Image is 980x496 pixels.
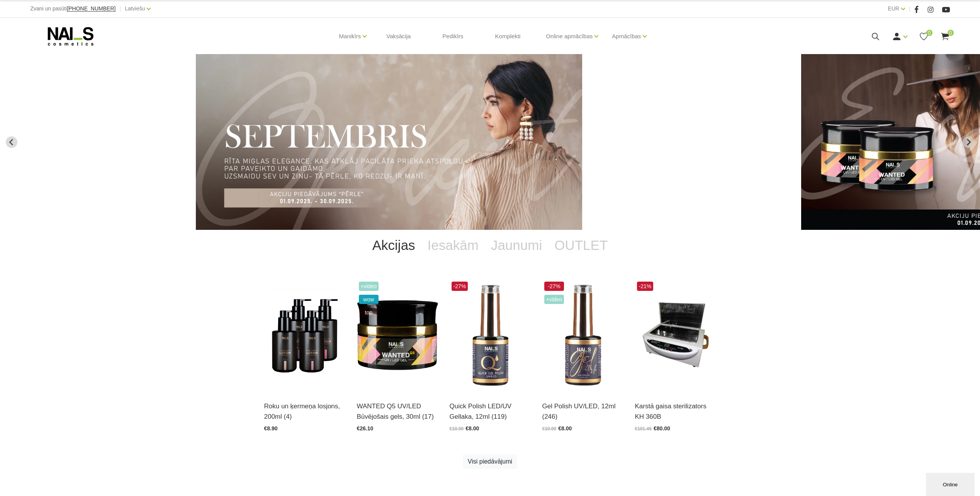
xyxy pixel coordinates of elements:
a: [PHONE_NUMBER] [67,6,115,12]
span: +Video [544,295,564,304]
a: 0 [940,32,950,41]
a: Pedikīrs [436,18,469,55]
button: Previous slide [6,136,17,148]
span: €26.10 [357,425,374,431]
a: Akcijas [366,230,421,261]
span: -27% [452,282,468,291]
img: Gels WANTED NAILS cosmetics tehniķu komanda ir radījusi gelu, kas ilgi jau ir katra meistara mekl... [357,280,438,391]
li: 3 of 12 [196,54,784,230]
span: | [909,4,910,14]
span: wow [359,295,379,304]
span: +Video [359,282,379,291]
a: WANTED Q5 UV/LED Būvējošais gels, 30ml (17) [357,401,438,422]
span: €8.00 [465,425,479,431]
span: €8.90 [264,425,278,431]
a: Iesakām [421,230,485,261]
a: EUR [888,4,899,13]
img: Karstā gaisa sterilizatoru var izmantot skaistumkopšanas salonos, manikīra kabinetos, ēdināšanas ... [635,280,716,391]
a: Visi piedāvājumi [463,454,517,469]
span: €8.00 [558,425,572,431]
a: Karstā gaisa sterilizators KH 360B [635,401,716,422]
span: €80.00 [654,425,670,431]
span: top [359,308,379,317]
a: Manikīrs [339,21,361,52]
a: Apmācības [612,21,641,52]
img: Ātri, ērti un vienkārši!Intensīvi pigmentēta gellaka, kas perfekti klājas arī vienā slānī, tādā v... [450,280,531,391]
span: €101.45 [635,426,652,431]
span: -27% [544,282,564,291]
span: 0 [926,30,932,36]
a: Latviešu [125,4,145,13]
button: Next slide [963,136,974,148]
a: Vaksācija [380,18,417,55]
span: €10.90 [542,426,557,431]
a: Jaunumi [485,230,548,261]
img: BAROJOŠS roku un ķermeņa LOSJONSBALI COCONUT barojošs roku un ķermeņa losjons paredzēts jebkura t... [264,280,345,391]
a: Online apmācības [546,21,593,52]
a: Gel Polish UV/LED, 12ml (246) [542,401,623,422]
a: Roku un ķermeņa losjons, 200ml (4) [264,401,345,422]
iframe: chat widget [926,471,976,496]
span: 0 [948,30,954,36]
img: Ilgnoturīga, intensīvi pigmentēta gellaka. Viegli klājas, lieliski žūst, nesaraujas, neatkāpjas n... [542,280,623,391]
a: Komplekti [489,18,527,55]
a: OUTLET [548,230,614,261]
span: €10.90 [450,426,464,431]
a: 0 [919,32,929,41]
span: -21% [637,282,654,291]
a: Quick Polish LED/UV Gellaka, 12ml (119) [450,401,531,422]
div: Zvani un pasūti [30,4,115,14]
span: | [119,4,121,14]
